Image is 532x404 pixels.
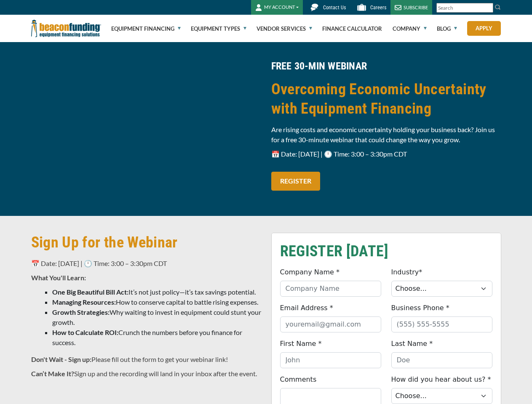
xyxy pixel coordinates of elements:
[467,21,501,36] a: Apply
[31,258,261,268] p: 📅 Date: [DATE] | 🕛 Time: 3:00 – 3:30pm CDT
[52,297,261,307] li: How to conserve capital to battle rising expenses.
[495,4,501,11] img: Search
[370,5,386,11] span: Careers
[52,287,261,297] li: It’s not just policy—it’s tax savings potential.
[484,5,491,11] a: Clear search text
[280,339,322,349] label: First Name *
[52,307,261,327] li: Why waiting to invest in equipment could stunt your growth.
[436,3,493,13] input: Search
[391,267,422,277] label: Industry*
[52,288,128,296] strong: One Big Beautiful Bill Act:
[271,59,501,73] h4: FREE 30-MIN WEBINAR
[52,327,261,348] li: Crunch the numbers before you finance for success.
[31,233,261,252] h2: Sign Up for the Webinar
[52,298,116,306] strong: Managing Resources:
[437,15,457,42] a: Blog
[271,172,320,191] a: REGISTER
[280,267,340,277] label: Company Name *
[393,15,427,42] a: Company
[257,15,312,42] a: Vendor Services
[322,15,382,42] a: Finance Calculator
[31,15,101,42] img: Beacon Funding Corporation logo
[391,316,492,332] input: (555) 555-5555
[280,352,381,368] input: John
[31,369,74,377] strong: Can’t Make It?
[280,316,381,332] input: youremail@gmail.com
[280,303,333,313] label: Email Address *
[271,125,501,145] p: Are rising costs and economic uncertainty holding your business back? Join us for a free 30-minut...
[280,375,317,385] label: Comments
[391,303,449,313] label: Business Phone *
[280,242,492,261] h2: REGISTER [DATE]
[271,149,501,159] p: 📅 Date: [DATE] | 🕛 Time: 3:00 – 3:30pm CDT
[31,354,261,364] p: Please fill out the form to get your webinar link!
[111,15,181,42] a: Equipment Financing
[191,15,246,42] a: Equipment Types
[52,308,110,316] strong: Growth Strategies:
[271,80,501,118] h2: Overcoming Economic Uncertainty with Equipment Financing
[31,355,91,363] strong: Don't Wait - Sign up:
[52,328,118,336] strong: How to Calculate ROI:
[323,5,346,11] span: Contact Us
[391,339,433,349] label: Last Name *
[391,352,492,368] input: Doe
[391,375,491,385] label: How did you hear about us? *
[31,369,261,379] p: Sign up and the recording will land in your inbox after the event.
[31,274,86,282] strong: What You'll Learn:
[280,281,381,297] input: Company Name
